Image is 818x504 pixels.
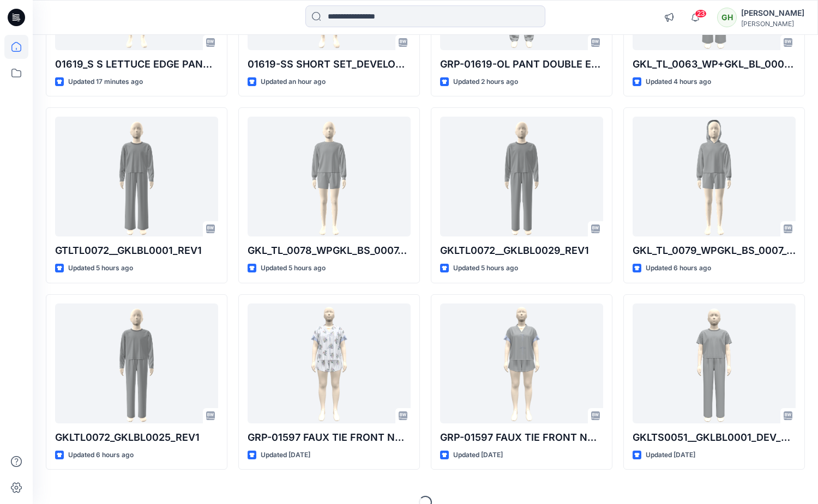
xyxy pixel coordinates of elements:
a: GRP-01597 FAUX TIE FRONT NOTCH SET_DEV_REV5 [440,303,603,423]
p: GRP-01597 FAUX TIE FRONT NOTCH SET_DEV_REV5 [440,430,603,445]
p: Updated [DATE] [261,450,310,461]
p: GRP-01597 FAUX TIE FRONT NOTCH SET_COLORWAY_REV5 [248,430,411,445]
p: GKLTL0072__GKLBL0029_REV1 [440,243,603,258]
p: GKLTS0051__GKLBL0001_DEV_REV1 [633,430,796,445]
p: Updated 5 hours ago [68,263,133,274]
p: Updated 17 minutes ago [68,76,143,88]
a: GKL_TL_0078_WPGKL_BS_0007_WP REV1 [248,117,411,236]
p: 01619-SS SHORT SET_DEVELOPMENT [248,57,411,72]
p: GTLTL0072__GKLBL0001_REV1 [55,243,218,258]
div: GH [717,8,737,27]
span: 23 [695,9,707,18]
p: 01619_S S LETTUCE EDGE PANT SET [55,57,218,72]
a: GKLTL0072_GKLBL0025_REV1 [55,303,218,423]
p: GKL_TL_0079_WPGKL_BS_0007_WP REV1 [633,243,796,258]
p: Updated [DATE] [453,450,503,461]
p: Updated 2 hours ago [453,76,518,88]
a: GKLTS0051__GKLBL0001_DEV_REV1 [633,303,796,423]
p: GKL_TL_0063_WP+GKL_BL_0001_WP_DEV_REV1 [633,57,796,72]
p: Updated [DATE] [646,450,695,461]
a: GKL_TL_0079_WPGKL_BS_0007_WP REV1 [633,117,796,236]
a: GRP-01597 FAUX TIE FRONT NOTCH SET_COLORWAY_REV5 [248,303,411,423]
div: [PERSON_NAME] [741,20,804,28]
p: GKL_TL_0078_WPGKL_BS_0007_WP REV1 [248,243,411,258]
p: Updated 6 hours ago [646,263,711,274]
p: Updated 6 hours ago [68,450,134,461]
p: Updated 5 hours ago [453,263,518,274]
p: Updated 5 hours ago [261,263,326,274]
a: GTLTL0072__GKLBL0001_REV1 [55,117,218,236]
p: GKLTL0072_GKLBL0025_REV1 [55,430,218,445]
div: [PERSON_NAME] [741,7,804,20]
p: GRP-01619-OL PANT DOUBLE ELASTIC_DEV [440,57,603,72]
p: Updated 4 hours ago [646,76,711,88]
a: GKLTL0072__GKLBL0029_REV1 [440,117,603,236]
p: Updated an hour ago [261,76,326,88]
